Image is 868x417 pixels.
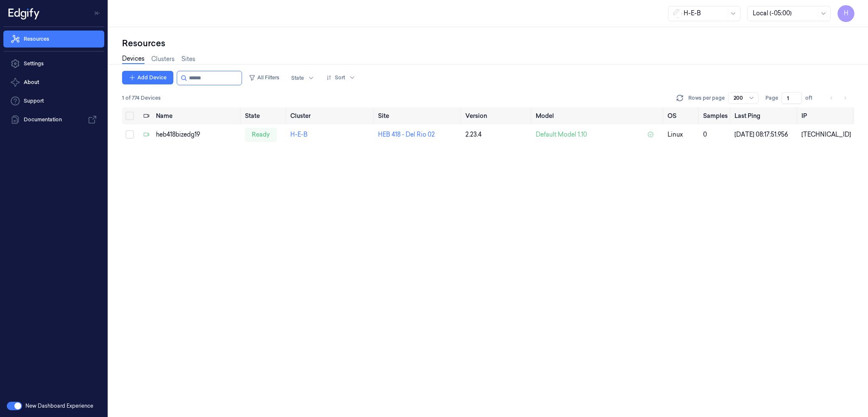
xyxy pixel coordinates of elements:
[122,37,854,49] div: Resources
[245,71,283,84] button: All Filters
[378,131,435,138] a: HEB 418 - Del Rio 02
[465,130,529,139] div: 2.23.4
[3,74,104,91] button: About
[668,130,696,139] p: linux
[122,54,145,64] a: Devices
[700,107,731,124] th: Samples
[703,130,728,139] div: 0
[122,71,173,84] button: Add Device
[91,6,104,20] button: Toggle Navigation
[151,55,175,64] a: Clusters
[245,128,277,141] div: ready
[532,107,664,124] th: Model
[375,107,462,124] th: Site
[536,130,587,139] span: Default Model 1.10
[664,107,700,124] th: OS
[3,111,104,128] a: Documentation
[805,94,819,102] span: of 1
[156,130,238,139] div: heb418bizedg19
[122,94,161,102] span: 1 of 774 Devices
[837,5,854,22] button: H
[731,107,798,124] th: Last Ping
[125,130,134,139] button: Select row
[181,55,195,64] a: Sites
[3,92,104,109] a: Support
[287,107,375,124] th: Cluster
[734,130,795,139] div: [DATE] 08:17:51.956
[801,130,851,139] div: [TECHNICAL_ID]
[290,131,308,138] a: H-E-B
[765,94,778,102] span: Page
[826,92,851,104] nav: pagination
[125,112,134,120] button: Select all
[242,107,287,124] th: State
[798,107,854,124] th: IP
[153,107,242,124] th: Name
[462,107,532,124] th: Version
[3,55,104,72] a: Settings
[688,94,725,102] p: Rows per page
[3,31,104,48] a: Resources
